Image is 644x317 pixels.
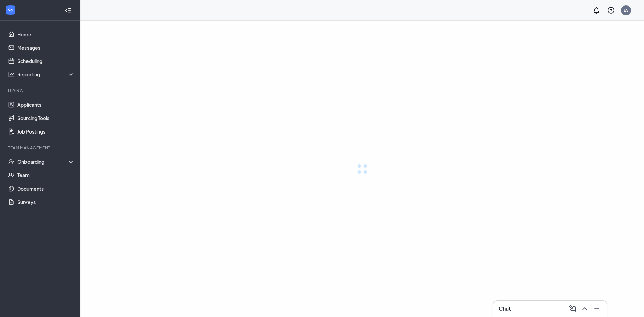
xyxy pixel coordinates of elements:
[17,158,75,165] div: Onboarding
[607,6,615,14] svg: QuestionInfo
[581,305,589,313] svg: ChevronUp
[567,303,577,314] button: ComposeMessage
[8,158,15,165] svg: UserCheck
[65,7,71,14] svg: Collapse
[17,125,75,138] a: Job Postings
[8,71,15,78] svg: Analysis
[17,41,75,54] a: Messages
[7,7,14,13] svg: WorkstreamLogo
[17,28,75,41] a: Home
[8,145,73,151] div: Team Management
[17,98,75,111] a: Applicants
[17,168,75,182] a: Team
[8,88,73,94] div: Hiring
[593,305,601,313] svg: Minimize
[17,111,75,125] a: Sourcing Tools
[17,54,75,68] a: Scheduling
[569,305,577,313] svg: ComposeMessage
[579,303,589,314] button: ChevronUp
[591,303,601,314] button: Minimize
[17,71,75,78] div: Reporting
[592,6,600,14] svg: Notifications
[624,7,629,13] div: ES
[499,305,511,312] h3: Chat
[17,182,75,195] a: Documents
[17,195,75,209] a: Surveys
